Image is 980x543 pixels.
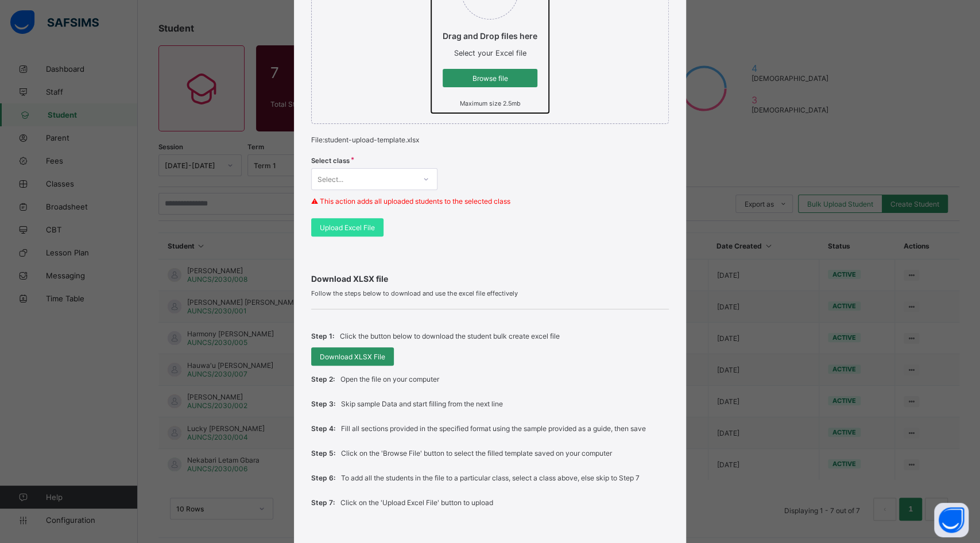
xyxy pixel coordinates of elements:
[311,449,335,457] span: Step 5:
[320,352,385,361] span: Download XLSX File
[459,100,520,107] small: Maximum size 2.5mb
[311,197,669,205] p: ⚠ This action adds all uploaded students to the selected class
[454,49,526,57] span: Select your Excel file
[317,168,343,190] div: Select...
[311,289,669,297] span: Follow the steps below to download and use the excel file effectively
[311,498,335,507] span: Step 7:
[341,474,640,482] p: To add all the students in the file to a particular class, select a class above, else skip to Step 7
[340,498,493,507] p: Click on the 'Upload Excel File' button to upload
[340,375,439,383] p: Open the file on your computer
[341,449,612,457] p: Click on the 'Browse File' button to select the filled template saved on your computer
[311,157,350,165] span: Select class
[443,31,537,41] p: Drag and Drop files here
[311,375,335,383] span: Step 2:
[311,424,335,433] span: Step 4:
[311,400,335,408] span: Step 3:
[451,74,529,83] span: Browse file
[340,332,560,340] p: Click the button below to download the student bulk create excel file
[311,474,335,482] span: Step 6:
[311,135,669,144] p: File: student-upload-template.xlsx
[341,424,646,433] p: Fill all sections provided in the specified format using the sample provided as a guide, then save
[934,503,969,537] button: Open asap
[311,274,669,284] span: Download XLSX file
[311,332,334,340] span: Step 1:
[341,400,503,408] p: Skip sample Data and start filling from the next line
[320,223,375,232] span: Upload Excel File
